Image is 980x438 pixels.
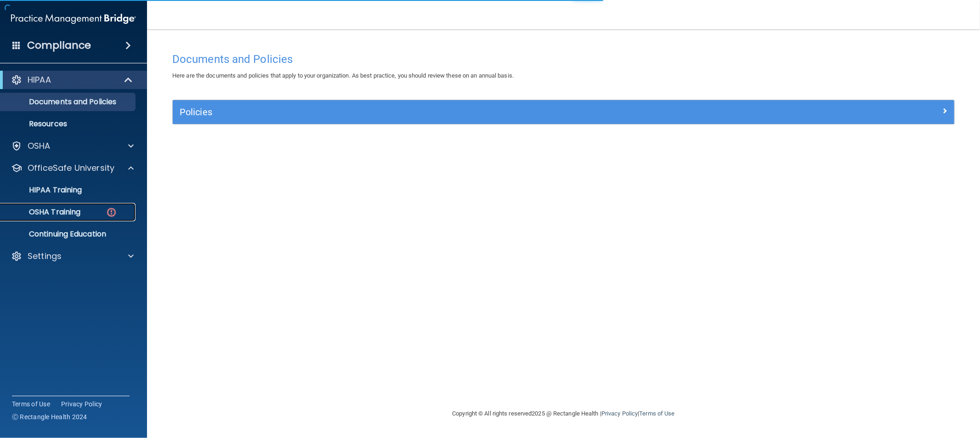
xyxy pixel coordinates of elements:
[11,10,136,28] img: PMB logo
[396,399,731,428] div: Copyright © All rights reserved 2025 @ Rectangle Health | |
[61,399,102,409] a: Privacy Policy
[106,207,117,218] img: danger-circle.6113f641.png
[28,251,62,262] p: Settings
[6,119,131,129] p: Resources
[180,105,947,119] a: Policies
[11,140,134,152] a: OSHA
[822,374,969,410] iframe: Drift Widget Chat Controller
[11,74,133,85] a: HIPAA
[12,412,87,421] span: Ⓒ Rectangle Health 2024
[6,208,80,217] p: OSHA Training
[180,107,752,117] h5: Policies
[639,410,674,417] a: Terms of Use
[11,163,134,174] a: OfficeSafe University
[28,140,51,152] p: OSHA
[28,163,114,174] p: OfficeSafe University
[172,72,514,79] span: Here are the documents and policies that apply to your organization. As best practice, you should...
[6,97,131,107] p: Documents and Policies
[601,410,638,417] a: Privacy Policy
[11,251,134,262] a: Settings
[12,399,50,409] a: Terms of Use
[28,74,51,85] p: HIPAA
[6,230,131,239] p: Continuing Education
[172,53,955,65] h4: Documents and Policies
[27,39,91,52] h4: Compliance
[6,185,82,195] p: HIPAA Training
